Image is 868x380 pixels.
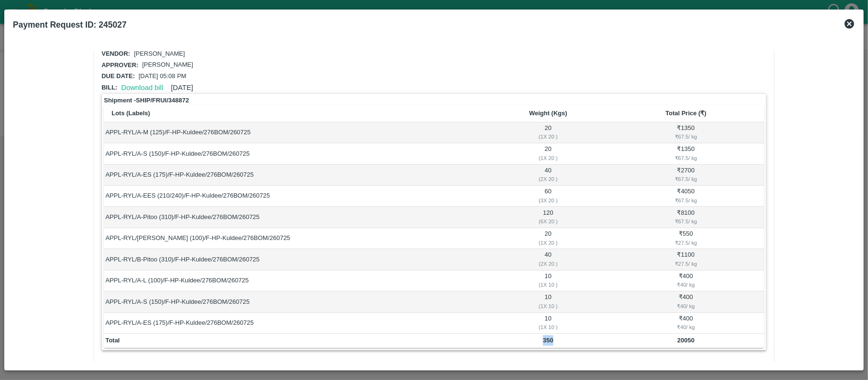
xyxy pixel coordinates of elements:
div: ₹ 67.5 / kg [609,132,762,141]
td: 20 [489,122,608,143]
span: Vendor: [102,50,130,57]
div: ( 2 X 20 ) [490,175,606,183]
td: ₹ 1100 [608,249,764,270]
span: [DATE] [171,84,194,91]
div: ( 6 X 20 ) [490,217,606,226]
td: ₹ 400 [608,270,764,291]
div: ₹ 27.5 / kg [609,260,762,268]
td: APPL-RYL/A-Pitoo (310)/F-HP-Kuldee/276BOM/260725 [104,207,489,228]
div: ₹ 67.5 / kg [609,175,762,183]
td: APPL-RYL/A-S (150)/F-HP-Kuldee/276BOM/260725 [104,291,489,312]
div: ( 1 X 10 ) [490,280,606,289]
span: Approver: [102,61,138,69]
td: ₹ 8100 [608,207,764,228]
p: [PERSON_NAME] [142,60,193,70]
div: ( 1 X 20 ) [490,132,606,141]
td: ₹ 1350 [608,122,764,143]
td: 40 [489,249,608,270]
td: ₹ 400 [608,313,764,334]
div: ₹ 67.5 / kg [609,154,762,162]
td: 10 [489,313,608,334]
p: [DATE] 05:08 PM [139,72,186,81]
td: APPL-RYL/A-ES (175)/F-HP-Kuldee/276BOM/260725 [104,165,489,186]
span: Bill: [102,84,117,91]
div: ( 1 X 10 ) [490,302,606,310]
div: ₹ 40 / kg [609,302,762,310]
td: 10 [489,270,608,291]
span: Due date: [102,72,135,80]
td: ₹ 4050 [608,186,764,207]
h6: ₹ 0 [545,362,766,375]
td: 20 [489,143,608,164]
div: ( 3 X 20 ) [490,196,606,205]
td: 10 [489,291,608,312]
b: Lots (Labels) [112,110,150,117]
td: 60 [489,186,608,207]
div: ( 2 X 20 ) [490,260,606,268]
div: ₹ 67.5 / kg [609,196,762,205]
td: 20 [489,228,608,249]
td: APPL-RYL/A-EES (210/240)/F-HP-Kuldee/276BOM/260725 [104,186,489,207]
td: APPL-RYL/A-S (150)/F-HP-Kuldee/276BOM/260725 [104,143,489,164]
td: APPL-RYL/A-ES (175)/F-HP-Kuldee/276BOM/260725 [104,313,489,334]
div: ₹ 67.5 / kg [609,217,762,226]
td: APPL-RYL/A-L (100)/F-HP-Kuldee/276BOM/260725 [104,270,489,291]
b: 350 [543,337,553,344]
b: Total [105,337,120,344]
div: ₹ 40 / kg [609,280,762,289]
div: ( 1 X 20 ) [490,154,606,162]
td: ₹ 1350 [608,143,764,164]
div: ( 1 X 10 ) [490,323,606,331]
td: APPL-RYL/[PERSON_NAME] (100)/F-HP-Kuldee/276BOM/260725 [104,228,489,249]
b: Payment Request ID: 245027 [13,20,126,30]
td: APPL-RYL/A-M (125)/F-HP-Kuldee/276BOM/260725 [104,122,489,143]
div: ( 1 X 20 ) [490,239,606,247]
td: 120 [489,207,608,228]
td: ₹ 400 [608,291,764,312]
a: Download bill [121,84,163,91]
p: [PERSON_NAME] [134,50,185,59]
strong: Shipment - SHIP/FRUI/348872 [104,96,189,105]
td: 40 [489,165,608,186]
b: Weight (Kgs) [529,110,567,117]
b: Total Price (₹) [665,110,706,117]
td: ₹ 550 [608,228,764,249]
p: Crate Incentive [102,362,545,372]
div: ₹ 40 / kg [609,323,762,331]
td: APPL-RYL/B-Pitoo (310)/F-HP-Kuldee/276BOM/260725 [104,249,489,270]
td: ₹ 2700 [608,165,764,186]
b: 20050 [677,337,694,344]
div: ₹ 27.5 / kg [609,239,762,247]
